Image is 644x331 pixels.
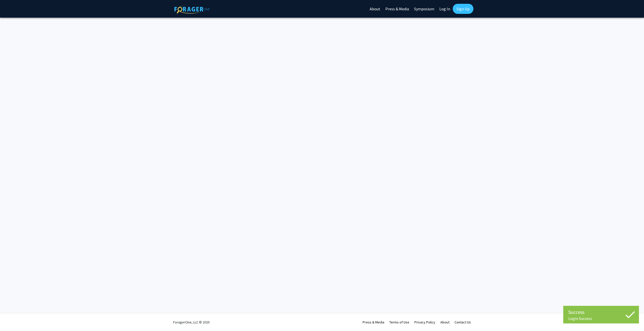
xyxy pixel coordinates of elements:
a: Privacy Policy [414,320,435,324]
div: ForagerOne, LLC © 2025 [173,313,210,331]
img: ForagerOne Logo [174,5,210,14]
a: Terms of Use [389,320,409,324]
a: Press & Media [363,320,384,324]
a: Contact Us [454,320,471,324]
a: Sign Up [453,4,473,14]
a: About [440,320,449,324]
div: Login Success [568,316,634,321]
div: Success [568,308,634,316]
